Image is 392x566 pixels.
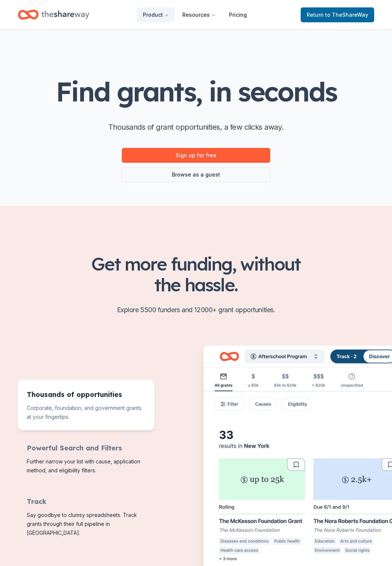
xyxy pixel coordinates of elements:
button: Product [137,7,175,22]
button: Resources [176,7,222,22]
nav: Main [137,6,253,23]
h2: Get more funding, without the hassle. [77,253,315,295]
p: Thousands of grant opportunities, a few clicks away. [108,121,284,133]
h1: Find grants, in seconds [56,77,336,106]
a: Browse as a guest [122,167,270,182]
a: Returnto TheShareWay [301,7,374,22]
a: Pricing [223,7,253,22]
span: Return [307,10,368,19]
a: Sign up for free [122,148,270,163]
p: Explore 5500 funders and 12000+ grant opportunities. [77,304,315,316]
span: to TheShareWay [325,12,368,18]
a: Home [18,6,89,23]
